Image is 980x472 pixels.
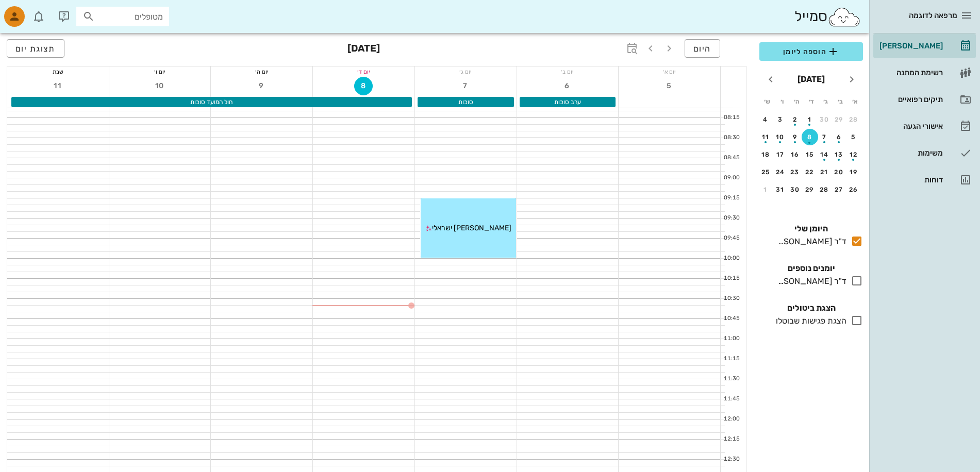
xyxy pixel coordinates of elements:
button: הוספה ליומן [759,42,863,61]
span: סוכות [458,98,473,106]
div: 25 [757,168,774,176]
div: 29 [831,116,848,123]
div: רשימת המתנה [877,69,943,77]
th: ש׳ [760,93,774,110]
span: מרפאה לדוגמה [909,11,957,20]
span: תצוגת יום [15,44,56,54]
div: אישורי הגעה [877,122,943,130]
h4: היומן שלי [759,223,863,235]
div: 29 [802,186,818,193]
div: 30 [816,116,833,123]
button: 31 [772,181,789,198]
button: 1 [802,111,818,128]
button: 13 [831,146,848,163]
button: 3 [772,111,789,128]
button: 22 [802,164,818,180]
button: 11 [757,129,774,145]
div: 11:45 [721,395,742,403]
div: 23 [787,168,803,176]
button: 10 [151,77,169,95]
th: ב׳ [834,93,847,110]
span: 9 [253,81,271,90]
button: חודש הבא [761,70,780,89]
div: 2 [787,116,803,123]
div: הצגת פגישות שבוטלו [772,315,846,327]
div: יום ג׳ [415,66,517,77]
div: 19 [845,168,862,176]
button: 1 [757,181,774,198]
button: 24 [772,164,789,180]
div: 10:45 [721,314,742,323]
button: 9 [787,129,803,145]
div: 22 [802,168,818,176]
div: 24 [772,168,789,176]
button: 8 [354,77,373,95]
div: יום ה׳ [211,66,312,77]
div: 10 [772,133,789,141]
div: 28 [845,116,862,123]
button: 27 [831,181,848,198]
button: 25 [757,164,774,180]
button: 6 [558,77,577,95]
button: 26 [845,181,862,198]
div: 12:00 [721,415,742,424]
span: 11 [48,81,67,90]
span: הוספה ליומן [768,45,855,58]
div: 20 [831,168,848,176]
th: ג׳ [819,93,833,110]
div: 10:30 [721,294,742,303]
span: [PERSON_NAME] ישראלי [432,224,511,232]
div: 14 [816,151,833,158]
div: 3 [772,116,789,123]
span: 7 [456,81,475,90]
button: 15 [802,146,818,163]
div: 09:00 [721,174,742,182]
div: 27 [831,186,848,193]
button: 20 [831,164,848,180]
div: 12:30 [721,455,742,464]
button: 8 [802,129,818,145]
div: 26 [845,186,862,193]
h4: יומנים נוספים [759,262,863,275]
div: 08:15 [721,113,742,122]
div: 10:00 [721,254,742,263]
div: יום ד׳ [313,66,414,77]
div: 1 [802,116,818,123]
span: חול המועד סוכות [190,98,232,106]
div: 08:45 [721,154,742,162]
div: דוחות [877,176,943,184]
button: 9 [253,77,271,95]
button: חודש שעבר [842,70,861,89]
div: סמייל [794,6,861,28]
button: 5 [845,129,862,145]
button: 12 [845,146,862,163]
button: 16 [787,146,803,163]
button: 23 [787,164,803,180]
div: 30 [787,186,803,193]
div: 1 [757,186,774,193]
div: 15 [802,151,818,158]
div: יום א׳ [619,66,720,77]
div: 6 [831,133,848,141]
div: יום ב׳ [517,66,619,77]
button: תצוגת יום [7,39,64,58]
button: 6 [831,129,848,145]
span: 6 [558,81,577,90]
a: תיקים רפואיים [873,87,976,112]
button: 30 [787,181,803,198]
div: 21 [816,168,833,176]
button: 21 [816,164,833,180]
button: 29 [802,181,818,198]
button: [DATE] [793,69,829,90]
div: 11 [757,133,774,141]
button: 11 [48,77,67,95]
div: [PERSON_NAME] [877,42,943,50]
div: יום ו׳ [109,66,211,77]
div: 16 [787,151,803,158]
button: 18 [757,146,774,163]
div: 12 [845,151,862,158]
div: 28 [816,186,833,193]
button: 19 [845,164,862,180]
button: 2 [787,111,803,128]
button: 7 [816,129,833,145]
